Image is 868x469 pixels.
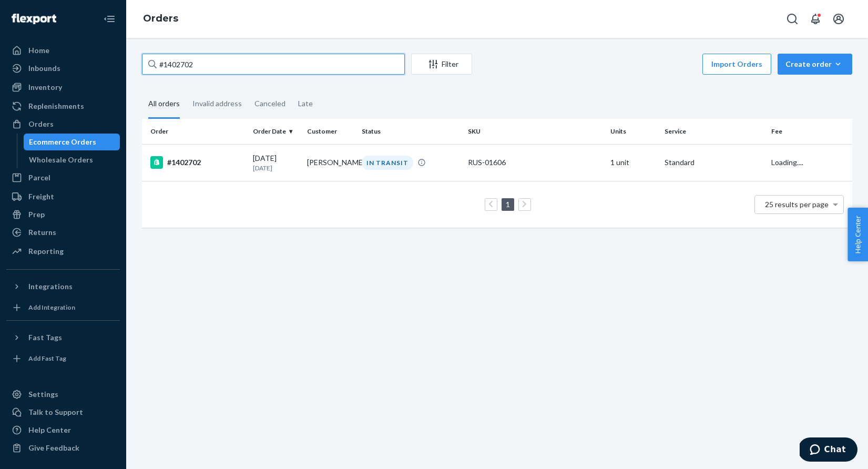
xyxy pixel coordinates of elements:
ol: breadcrumbs [135,4,187,34]
button: Talk to Support [6,404,120,421]
div: Returns [28,227,56,238]
a: Wholesale Orders [24,151,120,168]
td: [PERSON_NAME] [303,144,358,181]
div: Talk to Support [28,407,83,417]
a: Orders [143,13,178,24]
th: SKU [464,119,606,144]
a: Freight [6,188,120,205]
a: Reporting [6,243,120,260]
p: Standard [665,157,763,168]
td: 1 unit [606,144,661,181]
div: Add Fast Tag [28,354,66,363]
a: Parcel [6,169,120,186]
div: Freight [28,191,54,202]
a: Returns [6,224,120,241]
img: Flexport logo [12,14,56,24]
a: Help Center [6,422,120,439]
div: Ecommerce Orders [29,137,96,147]
a: Settings [6,386,120,403]
div: Wholesale Orders [29,155,93,165]
div: Settings [28,389,58,400]
th: Units [606,119,661,144]
th: Service [660,119,767,144]
p: [DATE] [253,164,299,172]
div: Create order [785,59,844,69]
button: Give Feedback [6,440,120,456]
button: Open Search Box [782,8,803,29]
button: Create order [778,54,852,75]
div: Inbounds [28,63,60,74]
input: Search orders [142,54,405,75]
div: [DATE] [253,153,299,172]
div: Late [298,90,313,117]
div: Fast Tags [28,332,62,343]
button: Open notifications [805,8,826,29]
a: Inbounds [6,60,120,77]
div: Replenishments [28,101,84,111]
a: Inventory [6,79,120,96]
div: IN TRANSIT [362,156,413,170]
a: Orders [6,116,120,132]
div: Home [28,45,49,56]
a: Home [6,42,120,59]
button: Fast Tags [6,329,120,346]
th: Fee [767,119,852,144]
div: Add Integration [28,303,75,312]
a: Add Integration [6,299,120,316]
a: Ecommerce Orders [24,134,120,150]
td: Loading.... [767,144,852,181]
button: Close Navigation [99,8,120,29]
button: Filter [411,54,472,75]
div: RUS-01606 [468,157,601,168]
div: Prep [28,209,45,220]
div: Help Center [28,425,71,435]
div: Customer [307,127,353,136]
div: Canceled [254,90,285,117]
div: #1402702 [150,156,244,169]
th: Status [358,119,464,144]
iframe: Opens a widget where you can chat to one of our agents [800,437,857,464]
button: Import Orders [702,54,771,75]
a: Replenishments [6,98,120,115]
div: Inventory [28,82,62,93]
div: Integrations [28,281,73,292]
button: Open account menu [828,8,849,29]
button: Integrations [6,278,120,295]
div: Reporting [28,246,64,257]
a: Add Fast Tag [6,350,120,367]
div: Invalid address [192,90,242,117]
th: Order Date [249,119,303,144]
a: Prep [6,206,120,223]
a: Page 1 is your current page [504,200,512,209]
div: Give Feedback [28,443,79,453]
th: Order [142,119,249,144]
div: Parcel [28,172,50,183]
div: Filter [412,59,472,69]
span: 25 results per page [765,200,829,209]
div: All orders [148,90,180,119]
button: Help Center [847,208,868,261]
div: Orders [28,119,54,129]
